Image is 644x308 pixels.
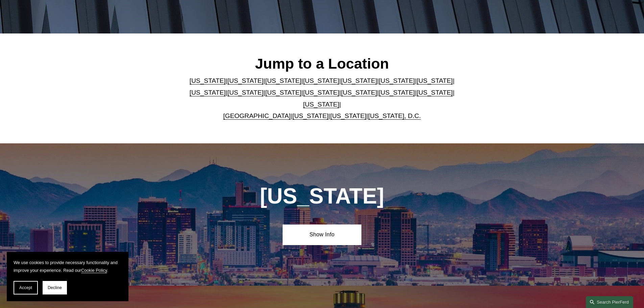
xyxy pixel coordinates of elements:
a: [US_STATE] [190,77,226,84]
button: Decline [43,281,67,294]
a: [GEOGRAPHIC_DATA] [223,112,291,119]
span: Accept [19,285,32,290]
a: [US_STATE] [228,89,264,96]
a: [US_STATE] [303,101,339,108]
a: [US_STATE] [416,89,453,96]
a: Search this site [586,296,633,308]
a: [US_STATE] [303,77,339,84]
a: [US_STATE] [341,89,377,96]
a: [US_STATE], D.C. [368,112,421,119]
p: | | | | | | | | | | | | | | | | | | [184,75,460,122]
a: Cookie Policy [81,268,107,273]
a: [US_STATE] [190,89,226,96]
p: We use cookies to provide necessary functionality and improve your experience. Read our . [14,259,122,274]
a: Show Info [283,224,361,245]
a: [US_STATE] [416,77,453,84]
h2: Jump to a Location [184,55,460,72]
a: [US_STATE] [265,89,302,96]
a: [US_STATE] [379,89,415,96]
section: Cookie banner [7,252,128,301]
a: [US_STATE] [292,112,329,119]
a: [US_STATE] [265,77,302,84]
h1: [US_STATE] [223,184,421,209]
a: [US_STATE] [330,112,366,119]
a: [US_STATE] [303,89,339,96]
span: Decline [48,285,62,290]
a: [US_STATE] [341,77,377,84]
button: Accept [14,281,38,294]
a: [US_STATE] [379,77,415,84]
a: [US_STATE] [228,77,264,84]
